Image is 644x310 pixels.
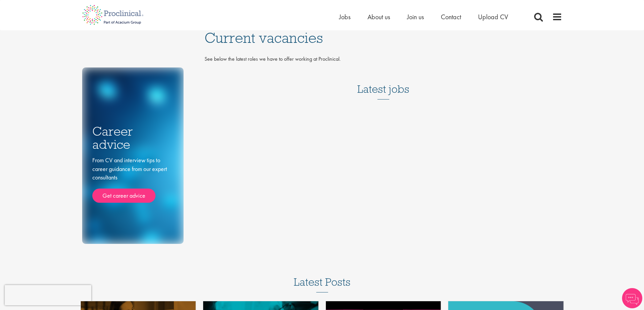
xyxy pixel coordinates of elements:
[622,288,642,308] img: Chatbot
[441,12,461,21] a: Contact
[5,285,91,305] iframe: reCAPTCHA
[367,12,390,21] a: About us
[92,189,156,203] a: Get career advice
[92,125,173,151] h3: Career advice
[205,55,562,63] p: See below the latest roles we have to offer working at Proclinical.
[407,12,424,21] a: Join us
[478,12,508,21] a: Upload CV
[339,12,351,21] a: Jobs
[92,156,173,203] div: From CV and interview tips to career guidance from our expert consultants
[205,29,323,47] span: Current vacancies
[294,276,351,292] h3: Latest Posts
[357,66,409,100] h3: Latest jobs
